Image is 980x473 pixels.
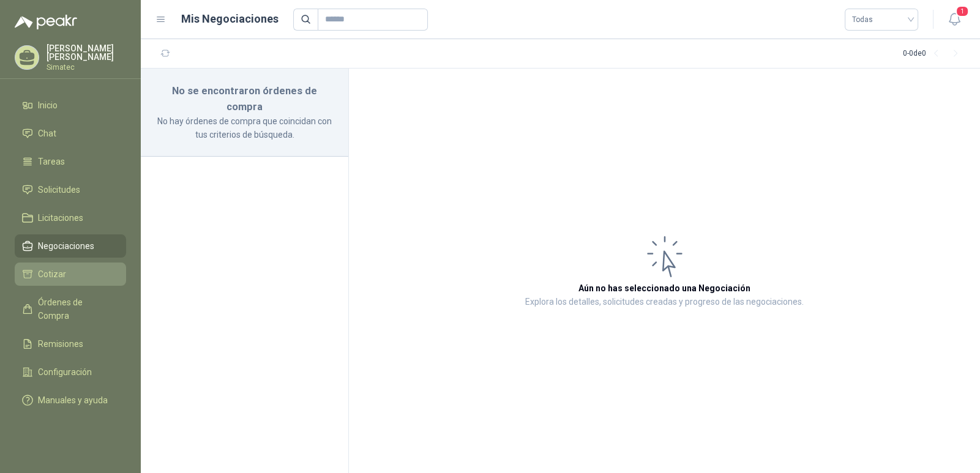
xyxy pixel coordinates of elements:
h1: Mis Negociaciones [181,10,279,28]
p: Explora los detalles, solicitudes creadas y progreso de las negociaciones. [525,295,804,310]
span: Órdenes de Compra [38,296,114,322]
span: Licitaciones [38,211,83,225]
a: Configuración [15,360,126,384]
span: Todas [852,10,911,29]
a: Remisiones [15,332,126,356]
a: Tareas [15,150,126,173]
p: Simatec [47,64,126,71]
button: 1 [943,9,965,31]
span: Manuales y ayuda [38,393,108,407]
h3: Aún no has seleccionado una Negociación [578,281,750,295]
a: Chat [15,122,126,145]
p: No hay órdenes de compra que coincidan con tus criterios de búsqueda. [155,114,334,141]
span: Inicio [38,99,58,112]
a: Órdenes de Compra [15,291,126,327]
a: Solicitudes [15,178,126,201]
span: Chat [38,127,56,140]
a: Manuales y ayuda [15,389,126,412]
span: Configuración [38,365,92,379]
span: Tareas [38,155,65,168]
div: 0 - 0 de 0 [903,44,965,64]
span: 1 [956,6,969,17]
span: Remisiones [38,337,83,351]
p: [PERSON_NAME] [PERSON_NAME] [47,44,126,61]
a: Cotizar [15,263,126,286]
a: Inicio [15,94,126,117]
h3: No se encontraron órdenes de compra [155,83,334,114]
img: Logo peakr [15,15,77,29]
a: Licitaciones [15,206,126,229]
span: Cotizar [38,267,66,281]
a: Negociaciones [15,234,126,258]
span: Solicitudes [38,183,80,196]
span: Negociaciones [38,239,94,253]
